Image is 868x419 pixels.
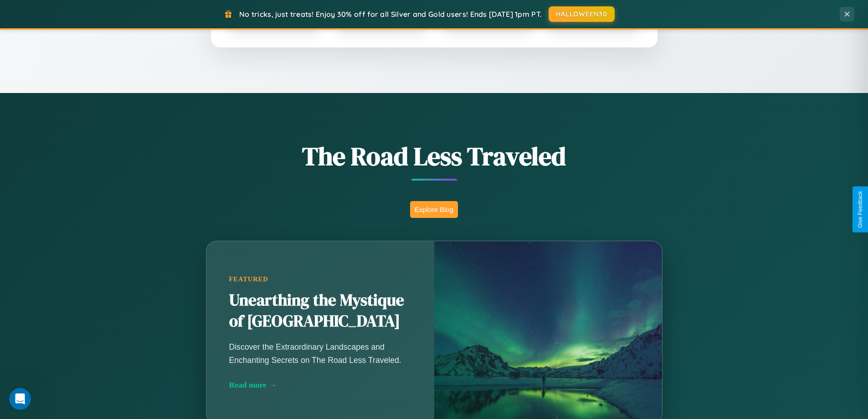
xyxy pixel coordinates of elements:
button: Explore Blog [410,201,458,218]
div: Read more → [229,380,411,390]
iframe: Intercom live chat [9,388,31,410]
span: No tricks, just treats! Enjoy 30% off for all Silver and Gold users! Ends [DATE] 1pm PT. [239,10,542,19]
h1: The Road Less Traveled [161,139,708,174]
h2: Unearthing the Mystique of [GEOGRAPHIC_DATA] [229,290,411,332]
button: HALLOWEEN30 [549,6,615,22]
p: Discover the Extraordinary Landscapes and Enchanting Secrets on The Road Less Traveled. [229,341,411,366]
div: Featured [229,275,411,283]
div: Give Feedback [857,191,863,228]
